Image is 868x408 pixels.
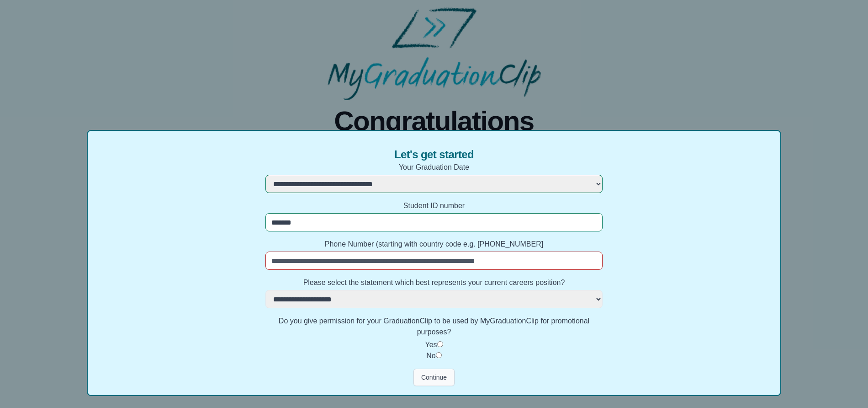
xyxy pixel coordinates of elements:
[394,147,474,162] span: Let's get started
[265,277,603,288] label: Please select the statement which best represents your current careers position?
[425,341,437,349] label: Yes
[413,369,455,386] button: Continue
[265,239,603,250] label: Phone Number (starting with country code e.g. [PHONE_NUMBER]
[265,200,603,211] label: Student ID number
[265,316,603,338] label: Do you give permission for your GraduationClip to be used by MyGraduationClip for promotional pur...
[426,352,435,360] label: No
[265,162,603,173] label: Your Graduation Date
